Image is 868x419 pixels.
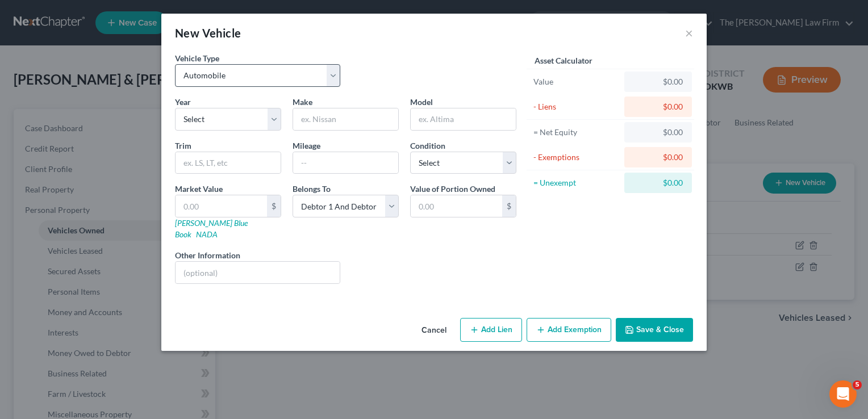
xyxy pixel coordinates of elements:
[533,127,619,138] div: = Net Equity
[176,262,340,283] input: (optional)
[527,318,611,342] button: Add Exemption
[293,184,331,194] span: Belongs To
[175,25,241,41] div: New Vehicle
[616,318,693,342] button: Save & Close
[412,319,456,342] button: Cancel
[533,177,619,188] div: = Unexempt
[411,108,516,130] input: ex. Altima
[175,140,191,152] label: Trim
[853,380,862,389] span: 5
[633,101,683,112] div: $0.00
[293,108,398,130] input: ex. Nissan
[267,195,281,217] div: $
[633,76,683,87] div: $0.00
[633,127,683,138] div: $0.00
[410,140,445,152] label: Condition
[175,249,240,261] label: Other Information
[533,101,619,112] div: - Liens
[460,318,522,342] button: Add Lien
[196,229,218,239] a: NADA
[175,183,223,195] label: Market Value
[535,55,592,66] label: Asset Calculator
[411,195,502,217] input: 0.00
[175,96,191,108] label: Year
[293,97,312,107] span: Make
[293,140,320,152] label: Mileage
[685,26,693,40] button: ×
[502,195,516,217] div: $
[176,152,281,174] input: ex. LS, LT, etc
[175,218,248,239] a: [PERSON_NAME] Blue Book
[533,152,619,163] div: - Exemptions
[175,52,219,64] label: Vehicle Type
[633,177,683,188] div: $0.00
[293,152,398,174] input: --
[829,380,857,408] iframe: Intercom live chat
[410,183,495,195] label: Value of Portion Owned
[176,195,267,217] input: 0.00
[410,96,433,108] label: Model
[633,152,683,163] div: $0.00
[533,76,619,87] div: Value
